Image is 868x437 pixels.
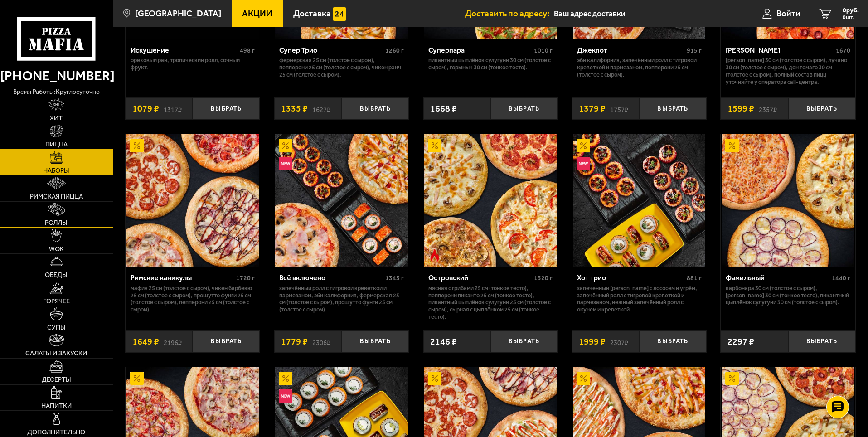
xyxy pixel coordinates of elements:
span: Десерты [42,376,71,383]
span: 1345 г [385,274,404,282]
input: Ваш адрес доставки [554,5,727,22]
p: Мафия 25 см (толстое с сыром), Чикен Барбекю 25 см (толстое с сыром), Прошутто Фунги 25 см (толст... [131,285,255,314]
img: Акционный [725,372,739,385]
img: Острое блюдо [428,249,441,262]
img: Акционный [577,372,590,385]
p: Фермерская 25 см (толстое с сыром), Пепперони 25 см (толстое с сыром), Чикен Ранч 25 см (толстое ... [279,57,404,78]
span: 1079 ₽ [132,104,159,113]
span: Пицца [45,141,68,147]
span: 1668 ₽ [430,104,457,113]
p: [PERSON_NAME] 30 см (толстое с сыром), Лучано 30 см (толстое с сыром), Дон Томаго 30 см (толстое ... [726,57,850,86]
span: Доставка [293,9,331,18]
img: Новинка [577,157,590,170]
span: 881 г [687,274,702,282]
button: Выбрать [490,97,558,120]
s: 1757 ₽ [610,104,628,113]
s: 2307 ₽ [610,337,628,346]
span: Напитки [41,403,72,409]
div: Искушение [131,46,238,54]
button: Выбрать [788,97,855,120]
span: 1379 ₽ [579,104,606,113]
img: Островский [424,134,557,267]
span: 498 г [240,47,255,54]
img: Всё включено [275,134,407,267]
button: Выбрать [342,97,409,120]
span: 1010 г [534,47,553,54]
img: Акционный [725,139,739,152]
span: Хит [50,115,63,121]
s: 2196 ₽ [164,337,182,346]
img: Акционный [130,372,144,385]
span: Горячее [43,298,70,304]
p: Карбонара 30 см (толстое с сыром), [PERSON_NAME] 30 см (тонкое тесто), Пикантный цыплёнок сулугун... [726,285,850,306]
span: 1720 г [236,274,255,282]
div: Островский [428,273,532,282]
span: Дополнительно [27,429,85,435]
img: Хот трио [573,134,705,267]
span: Наборы [43,167,69,174]
span: 915 г [687,47,702,54]
span: 0 шт. [843,15,859,20]
img: Акционный [279,372,292,385]
button: Выбрать [490,330,558,353]
div: [PERSON_NAME] [726,46,834,54]
div: Хот трио [577,273,684,282]
img: Новинка [279,157,292,170]
span: 1260 г [385,47,404,54]
a: АкционныйФамильный [721,134,855,267]
span: Войти [776,9,800,18]
img: Акционный [130,139,144,152]
s: 2306 ₽ [312,337,330,346]
span: Римская пицца [30,193,83,199]
button: Выбрать [193,330,260,353]
span: 1779 ₽ [281,337,308,346]
p: Эби Калифорния, Запечённый ролл с тигровой креветкой и пармезаном, Пепперони 25 см (толстое с сыр... [577,57,702,78]
s: 1317 ₽ [164,104,182,113]
a: АкционныйНовинкаВсё включено [274,134,409,267]
span: Доставить по адресу: [465,9,554,18]
span: 1440 г [832,274,850,282]
button: Выбрать [788,330,855,353]
span: 1335 ₽ [281,104,308,113]
p: Запечённый ролл с тигровой креветкой и пармезаном, Эби Калифорния, Фермерская 25 см (толстое с сы... [279,285,404,314]
p: Запеченный [PERSON_NAME] с лососем и угрём, Запечённый ролл с тигровой креветкой и пармезаном, Не... [577,285,702,314]
button: Выбрать [342,330,409,353]
div: Всё включено [279,273,383,282]
s: 2357 ₽ [759,104,777,113]
button: Выбрать [639,330,706,353]
a: АкционныйНовинкаХот трио [572,134,707,267]
span: 0 руб. [843,7,859,14]
span: 1649 ₽ [132,337,159,346]
button: Выбрать [193,97,260,120]
img: Акционный [279,139,292,152]
div: Супер Трио [279,46,383,54]
img: Акционный [577,139,590,152]
span: Обеды [45,272,68,278]
span: 1599 ₽ [727,104,754,113]
span: Акции [242,9,272,18]
span: 2297 ₽ [727,337,754,346]
span: Роллы [45,219,68,226]
p: Мясная с грибами 25 см (тонкое тесто), Пепперони Пиканто 25 см (тонкое тесто), Пикантный цыплёнок... [428,285,553,321]
div: Суперпара [428,46,532,54]
div: Фамильный [726,273,829,282]
p: Пикантный цыплёнок сулугуни 30 см (толстое с сыром), Горыныч 30 см (тонкое тесто). [428,57,553,71]
img: Фамильный [722,134,854,267]
div: Римские каникулы [131,273,234,282]
span: WOK [49,246,64,252]
img: Римские каникулы [126,134,259,267]
button: Выбрать [639,97,706,120]
img: Акционный [428,372,441,385]
div: Джекпот [577,46,684,54]
span: 1670 [836,47,850,54]
span: 2146 ₽ [430,337,457,346]
img: Акционный [428,139,441,152]
span: Салаты и закуски [25,350,87,356]
span: [GEOGRAPHIC_DATA] [135,9,221,18]
img: 15daf4d41897b9f0e9f617042186c801.svg [333,7,346,21]
a: АкционныйРимские каникулы [126,134,260,267]
span: 1999 ₽ [579,337,606,346]
s: 1627 ₽ [312,104,330,113]
a: АкционныйОстрое блюдоОстровский [423,134,558,267]
span: 1320 г [534,274,553,282]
